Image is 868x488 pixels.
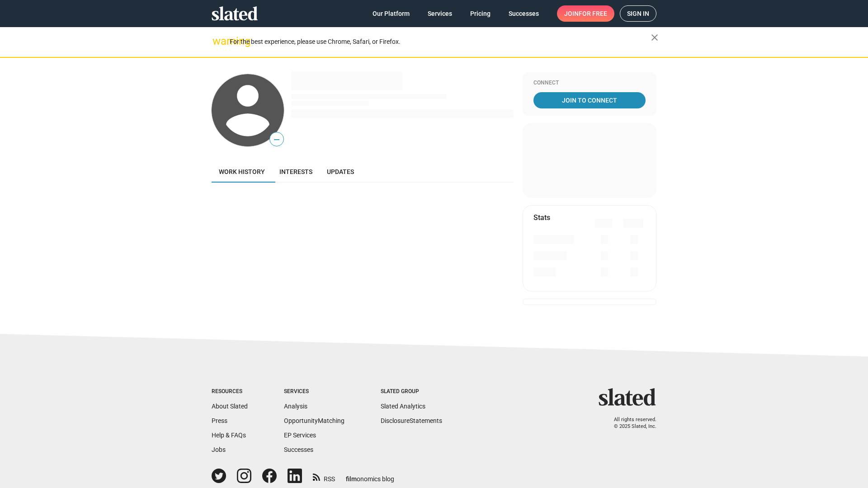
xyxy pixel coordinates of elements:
p: All rights reserved. © 2025 Slated, Inc. [604,417,656,430]
span: Updates [327,168,354,175]
mat-icon: close [649,32,660,43]
a: Pricing [463,5,498,22]
span: Interests [279,168,312,175]
span: Sign in [627,6,649,21]
a: Services [420,5,459,22]
a: EP Services [284,432,316,439]
a: Press [212,417,227,424]
span: — [270,134,283,145]
a: RSS [313,469,335,483]
a: Our Platform [365,5,417,22]
a: Updates [320,161,361,183]
div: Connect [533,80,646,87]
mat-card-title: Stats [533,213,550,222]
a: About Slated [212,403,248,410]
a: Analysis [284,403,307,410]
div: Services [284,388,344,395]
a: Interests [272,161,320,183]
a: Sign in [620,5,656,22]
a: Jobs [212,446,226,453]
span: Join [564,5,607,22]
span: Services [428,5,452,22]
span: Pricing [470,5,491,22]
span: for free [579,5,607,22]
span: Our Platform [373,5,410,22]
a: Help & FAQs [212,432,246,439]
span: film [346,475,357,483]
div: Resources [212,388,248,395]
a: Successes [284,446,313,453]
span: Work history [219,168,265,175]
a: Join To Connect [533,92,646,108]
a: Joinfor free [557,5,614,22]
a: Slated Analytics [381,403,425,410]
a: filmonomics blog [346,468,394,483]
a: OpportunityMatching [284,417,344,424]
div: Slated Group [381,388,442,395]
mat-icon: warning [212,36,223,47]
div: For the best experience, please use Chrome, Safari, or Firefox. [230,36,651,48]
span: Join To Connect [535,92,644,108]
span: Successes [509,5,539,22]
a: DisclosureStatements [381,417,442,424]
a: Work history [212,161,272,183]
a: Successes [501,5,546,22]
